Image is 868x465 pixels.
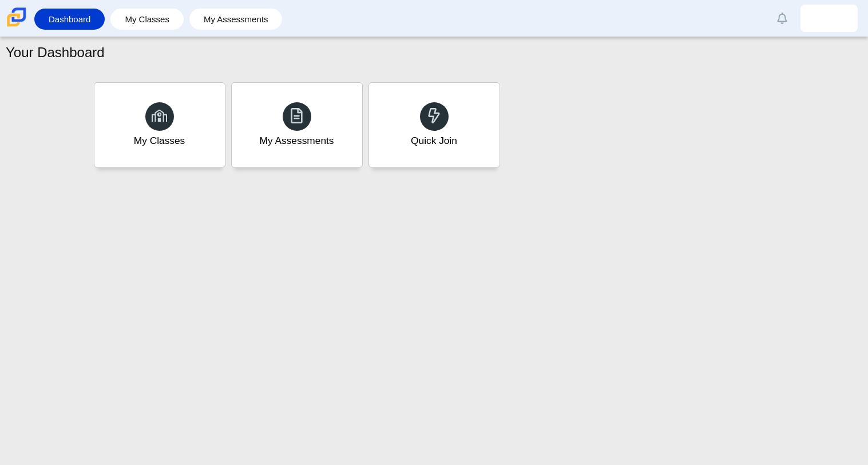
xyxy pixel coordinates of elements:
[770,6,795,31] a: Alerts
[820,9,838,27] img: fernando.figueroa.SQjFFZ
[368,82,500,168] a: Quick Join
[6,43,105,62] h1: Your Dashboard
[94,82,225,168] a: My Classes
[231,82,363,168] a: My Assessments
[116,9,178,30] a: My Classes
[411,134,457,148] div: Quick Join
[800,5,858,32] a: fernando.figueroa.SQjFFZ
[40,9,99,30] a: Dashboard
[5,21,29,31] a: Carmen School of Science & Technology
[5,5,29,29] img: Carmen School of Science & Technology
[134,134,185,148] div: My Classes
[195,9,277,30] a: My Assessments
[260,134,334,148] div: My Assessments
